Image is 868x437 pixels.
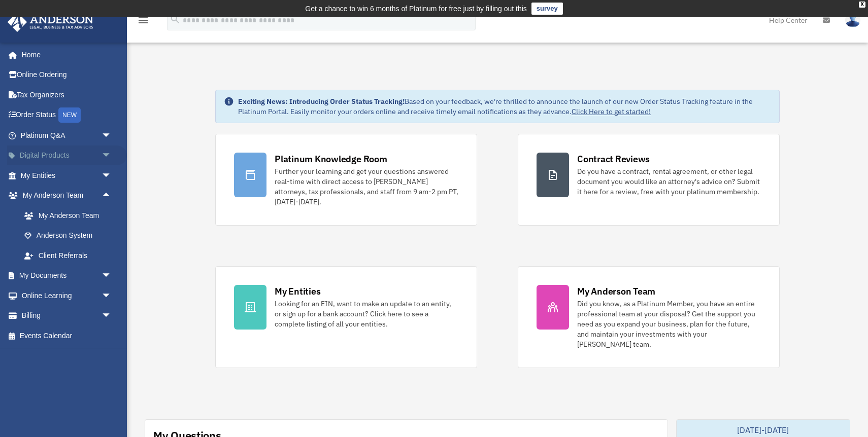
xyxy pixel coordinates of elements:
[275,299,458,329] div: Looking for an EIN, want to make an update to an entity, or sign up for a bank account? Click her...
[577,166,761,197] div: Do you have a contract, rental agreement, or other legal document you would like an attorney's ad...
[845,13,860,27] img: User Pic
[577,153,650,165] div: Contract Reviews
[572,107,651,116] a: Click Here to get started!
[275,285,320,298] div: My Entities
[14,205,127,226] a: My Anderson Team
[170,14,181,25] i: search
[137,18,149,26] a: menu
[7,65,127,85] a: Online Ordering
[7,266,127,286] a: My Documentsarrow_drop_down
[102,125,122,146] span: arrow_drop_down
[238,96,771,117] div: Based on your feedback, we're thrilled to announce the launch of our new Order Status Tracking fe...
[14,245,127,266] a: Client Referrals
[102,266,122,286] span: arrow_drop_down
[102,165,122,186] span: arrow_drop_down
[215,266,477,368] a: My Entities Looking for an EIN, want to make an update to an entity, or sign up for a bank accoun...
[577,299,761,349] div: Did you know, as a Platinum Member, you have an entire professional team at your disposal? Get th...
[137,14,149,26] i: menu
[102,285,122,306] span: arrow_drop_down
[7,325,127,346] a: Events Calendar
[58,107,81,123] div: NEW
[275,153,387,165] div: Platinum Knowledge Room
[7,285,127,306] a: Online Learningarrow_drop_down
[531,3,563,15] a: survey
[305,3,527,15] div: Get a chance to win 6 months of Platinum for free just by filling out this
[518,134,780,226] a: Contract Reviews Do you have a contract, rental agreement, or other legal document you would like...
[5,12,96,32] img: Anderson Advisors Platinum Portal
[238,97,405,106] strong: Exciting News: Introducing Order Status Tracking!
[7,45,122,65] a: Home
[7,85,127,105] a: Tax Organizers
[7,306,127,326] a: Billingarrow_drop_down
[102,186,122,206] span: arrow_drop_up
[275,166,458,207] div: Further your learning and get your questions answered real-time with direct access to [PERSON_NAM...
[102,145,122,166] span: arrow_drop_down
[577,285,655,298] div: My Anderson Team
[14,226,127,246] a: Anderson System
[7,125,127,145] a: Platinum Q&Aarrow_drop_down
[518,266,780,368] a: My Anderson Team Did you know, as a Platinum Member, you have an entire professional team at your...
[215,134,477,226] a: Platinum Knowledge Room Further your learning and get your questions answered real-time with dire...
[7,165,127,186] a: My Entitiesarrow_drop_down
[859,2,865,8] div: close
[7,186,127,206] a: My Anderson Teamarrow_drop_up
[102,306,122,326] span: arrow_drop_down
[7,145,127,166] a: Digital Productsarrow_drop_down
[7,105,127,126] a: Order StatusNEW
